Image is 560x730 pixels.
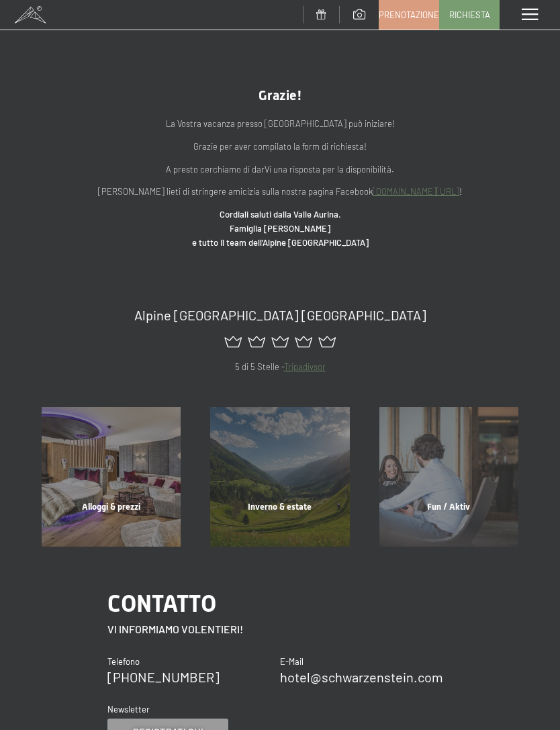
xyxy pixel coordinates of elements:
p: [PERSON_NAME] lieti di stringere amicizia sulla nostra pagina Facebook ! [54,185,506,199]
span: Contatto [107,590,216,617]
span: Telefono [107,656,140,667]
span: Prenotazione [379,9,439,21]
a: Tripadivsor [284,361,326,372]
a: Prenotazione [379,1,438,29]
strong: Cordiali saluti dalla Valle Aurina. Famiglia [PERSON_NAME] e tutto il team dell’Alpine [GEOGRAPHI... [192,209,369,248]
a: [PHONE_NUMBER] [107,669,220,685]
a: [DOMAIN_NAME][URL] [373,186,459,197]
span: Newsletter [107,704,150,715]
p: 5 di 5 Stelle - [54,360,506,374]
span: Grazie! [259,87,302,103]
a: Richiesta Fun / Aktiv [365,407,533,546]
p: A presto cerchiamo di darVi una risposta per la disponibilità. [54,163,506,177]
span: Alloggi & prezzi [82,502,140,512]
p: La Vostra vacanza presso [GEOGRAPHIC_DATA] può iniziare! [54,117,506,131]
span: Vi informiamo volentieri! [107,623,243,635]
a: hotel@schwarzenstein.com [280,669,443,685]
span: Inverno & estate [248,502,312,512]
a: Richiesta Alloggi & prezzi [27,407,195,546]
span: Fun / Aktiv [427,502,470,512]
span: E-Mail [280,656,304,667]
a: Richiesta Inverno & estate [195,407,364,546]
p: Grazie per aver compilato la form di richiesta! [54,140,506,154]
a: Richiesta [440,1,499,29]
span: Richiesta [449,9,490,21]
span: Alpine [GEOGRAPHIC_DATA] [GEOGRAPHIC_DATA] [134,307,426,323]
